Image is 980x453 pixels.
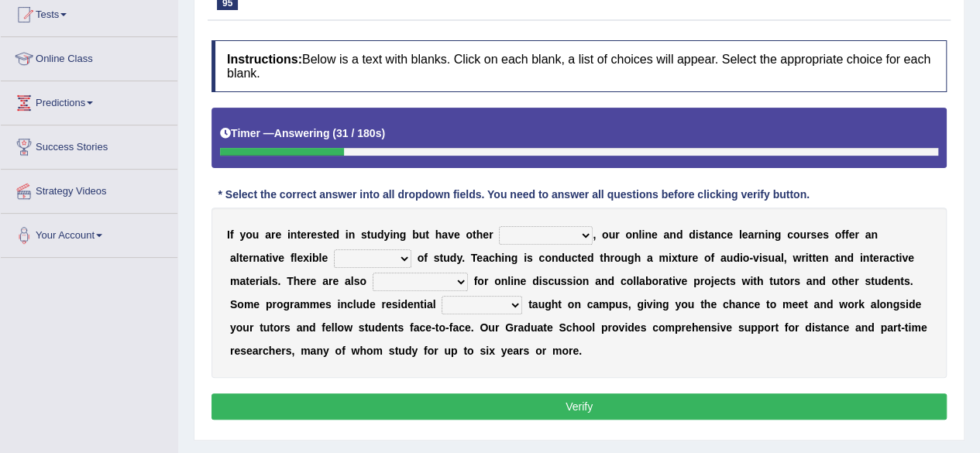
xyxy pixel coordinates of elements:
[1,125,177,164] a: Success Stories
[610,252,614,264] b: r
[753,252,759,264] b: v
[793,228,800,241] b: o
[309,252,312,264] b: i
[473,228,476,241] b: t
[381,127,385,139] b: )
[310,298,319,311] b: m
[739,228,742,241] b: l
[211,187,816,204] div: * Select the correct answer into all dropdown fields. You need to answer all questions before cli...
[595,275,601,287] b: a
[601,275,608,287] b: n
[710,252,714,264] b: f
[266,298,273,311] b: p
[548,275,554,287] b: c
[249,275,256,287] b: e
[227,53,302,66] b: Instructions:
[301,228,307,241] b: e
[270,252,273,264] b: i
[501,275,508,287] b: n
[678,252,682,264] b: t
[740,252,743,264] b: i
[253,228,260,241] b: u
[902,252,908,264] b: v
[260,275,263,287] b: i
[817,228,823,241] b: e
[700,275,704,287] b: r
[538,252,545,264] b: c
[696,228,699,241] b: i
[504,252,511,264] b: n
[704,275,711,287] b: o
[652,275,658,287] b: o
[561,275,567,287] b: s
[266,252,270,264] b: t
[645,275,652,287] b: b
[681,252,688,264] b: u
[507,275,511,287] b: l
[520,275,526,287] b: e
[367,228,371,241] b: t
[300,298,309,311] b: m
[383,228,390,241] b: y
[359,275,366,287] b: o
[477,275,484,287] b: o
[303,252,309,264] b: x
[306,275,310,287] b: r
[754,228,758,241] b: r
[663,228,669,241] b: a
[790,275,794,287] b: r
[863,252,870,264] b: n
[641,228,645,241] b: i
[317,228,323,241] b: s
[310,275,316,287] b: e
[514,275,521,287] b: n
[658,252,668,264] b: m
[253,298,260,311] b: e
[483,252,489,264] b: a
[765,228,768,241] b: i
[748,228,754,241] b: a
[888,275,894,287] b: e
[848,275,854,287] b: e
[539,275,542,287] b: i
[669,228,676,241] b: n
[587,252,594,264] b: d
[639,275,645,287] b: a
[220,128,385,139] h5: Timer —
[524,252,527,264] b: i
[883,252,889,264] b: a
[287,228,291,241] b: i
[351,275,354,287] b: l
[511,252,518,264] b: g
[816,252,822,264] b: e
[615,228,619,241] b: r
[456,252,462,264] b: y
[294,275,301,287] b: h
[845,228,849,241] b: f
[879,252,883,264] b: r
[354,275,360,287] b: s
[773,275,780,287] b: u
[450,252,457,264] b: d
[545,252,552,264] b: o
[272,275,278,287] b: s
[727,228,733,241] b: e
[442,228,448,241] b: a
[693,275,700,287] b: p
[698,228,704,241] b: s
[894,275,901,287] b: n
[714,275,720,287] b: e
[733,252,740,264] b: d
[552,252,559,264] b: n
[291,228,297,241] b: n
[211,393,947,420] button: Verify
[658,275,662,287] b: r
[720,228,727,241] b: c
[812,275,819,287] b: n
[275,228,281,241] b: e
[743,252,750,264] b: o
[476,228,483,241] b: h
[704,252,711,264] b: o
[297,228,301,241] b: t
[779,275,783,287] b: t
